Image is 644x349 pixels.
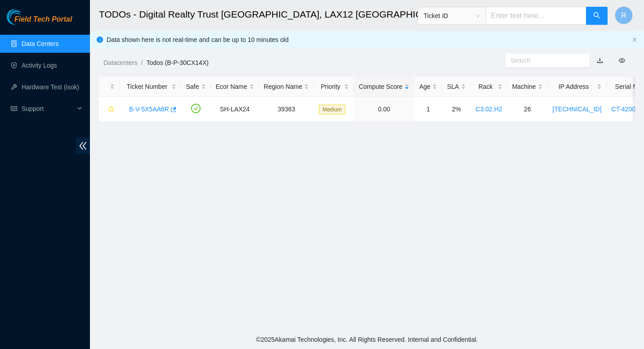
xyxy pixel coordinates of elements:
span: eye [619,57,625,64]
a: download [597,57,603,64]
a: Hardware Test (isok) [22,83,79,91]
button: close [632,37,637,43]
button: search [586,7,608,25]
span: / [141,59,143,66]
span: check-circle [191,104,201,113]
a: Activity Logs [22,62,57,69]
a: C3.02.H2 [476,106,502,113]
td: 1 [414,97,442,122]
a: [TECHNICAL_ID] [553,106,602,113]
span: Ticket ID [424,9,480,23]
a: Data Centers [22,40,58,47]
span: star [108,106,114,113]
td: 26 [507,97,548,122]
td: 0.00 [354,97,414,122]
td: 2% [442,97,470,122]
input: Enter text here... [486,7,586,25]
span: Field Tech Portal [14,15,72,24]
button: R [615,6,633,24]
button: download [590,53,610,68]
a: Todos (B-P-30CX14X) [146,59,209,66]
span: search [593,12,600,20]
span: Support [22,100,75,118]
td: 39363 [259,97,314,122]
input: Search [510,55,577,65]
span: read [11,106,17,112]
a: Akamai TechnologiesField Tech Portal [7,16,72,28]
a: Datacenters [103,59,137,66]
span: R [621,10,626,21]
span: Medium [319,105,345,115]
span: double-left [76,138,90,154]
img: Akamai Technologies [7,9,45,25]
button: star [104,102,115,116]
footer: © 2025 Akamai Technologies, Inc. All Rights Reserved. Internal and Confidential. [90,330,644,349]
a: B-V-5X5AA6R [129,106,169,113]
td: SH-LAX24 [211,97,259,122]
